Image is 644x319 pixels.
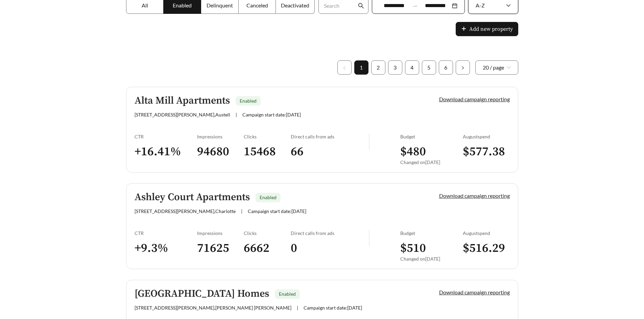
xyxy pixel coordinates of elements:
span: | [236,112,237,117]
span: All [142,2,148,8]
a: Download campaign reporting [439,289,510,295]
li: 3 [388,60,402,75]
li: 5 [422,60,436,75]
li: 6 [439,60,453,75]
li: Previous Page [337,60,352,75]
a: Ashley Court ApartmentsEnabled[STREET_ADDRESS][PERSON_NAME],Charlotte|Campaign start date:[DATE]D... [126,183,518,269]
li: 1 [354,60,368,75]
span: Add new property [469,25,513,33]
h3: 94680 [197,144,244,159]
div: Budget [400,230,463,236]
a: 6 [439,61,453,74]
a: Download campaign reporting [439,96,510,102]
a: 1 [355,61,368,74]
div: Clicks [244,230,291,236]
span: [STREET_ADDRESS][PERSON_NAME] , [PERSON_NAME] [PERSON_NAME] [135,305,291,311]
img: line [369,134,369,150]
li: 2 [371,60,385,75]
span: plus [461,26,467,32]
span: Enabled [240,98,257,104]
div: Direct calls from ads [291,230,369,236]
button: right [456,60,470,75]
span: Deactivated [281,2,309,8]
h3: 66 [291,144,369,159]
div: Budget [400,134,463,139]
h3: $ 516.29 [463,241,510,256]
span: | [297,305,298,311]
a: 5 [422,61,436,74]
div: Changed on [DATE] [400,256,463,262]
span: Delinquent [207,2,233,8]
span: Enabled [279,291,296,297]
span: right [461,66,465,70]
h3: 15468 [244,144,291,159]
span: | [241,208,242,214]
span: Campaign start date: [DATE] [304,305,362,311]
span: Enabled [260,194,277,200]
h3: $ 480 [400,144,463,159]
div: Impressions [197,134,244,139]
div: August spend [463,134,510,139]
h3: 6662 [244,241,291,256]
span: swap-right [412,3,418,9]
a: 3 [388,61,402,74]
h3: 0 [291,241,369,256]
div: Clicks [244,134,291,139]
div: Direct calls from ads [291,134,369,139]
button: left [337,60,352,75]
span: Enabled [173,2,192,8]
button: plusAdd new property [456,22,518,36]
span: [STREET_ADDRESS][PERSON_NAME] , Austell [135,112,230,117]
h5: Alta Mill Apartments [135,95,230,106]
div: CTR [135,230,197,236]
span: 20 / page [483,61,511,74]
h5: [GEOGRAPHIC_DATA] Homes [135,288,269,299]
div: August spend [463,230,510,236]
a: 4 [405,61,419,74]
div: Page Size [475,60,518,75]
h3: $ 577.38 [463,144,510,159]
h5: Ashley Court Apartments [135,192,250,203]
span: left [342,66,347,70]
span: search [358,3,364,9]
span: to [412,3,418,9]
h3: + 16.41 % [135,144,197,159]
a: Download campaign reporting [439,192,510,199]
span: Canceled [246,2,268,8]
li: 4 [405,60,419,75]
img: line [369,230,369,246]
div: Impressions [197,230,244,236]
h3: $ 510 [400,241,463,256]
h3: 71625 [197,241,244,256]
span: [STREET_ADDRESS][PERSON_NAME] , Charlotte [135,208,236,214]
a: Alta Mill ApartmentsEnabled[STREET_ADDRESS][PERSON_NAME],Austell|Campaign start date:[DATE]Downlo... [126,87,518,172]
div: CTR [135,134,197,139]
span: Campaign start date: [DATE] [248,208,306,214]
span: A-Z [476,2,485,8]
a: 2 [372,61,385,74]
h3: + 9.3 % [135,241,197,256]
span: Campaign start date: [DATE] [242,112,301,117]
li: Next Page [456,60,470,75]
div: Changed on [DATE] [400,159,463,165]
